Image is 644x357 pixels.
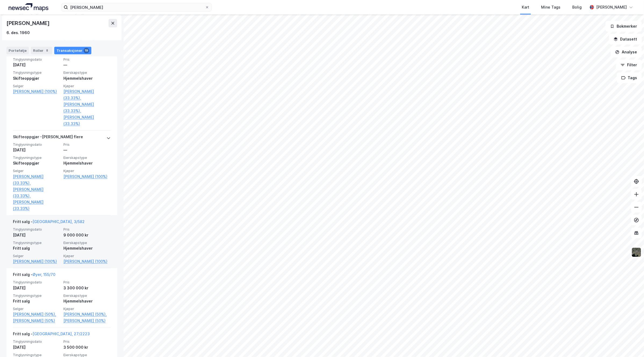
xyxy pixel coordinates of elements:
[33,331,90,336] a: [GEOGRAPHIC_DATA], 27/2223
[616,60,642,70] button: Filter
[63,142,111,147] span: Pris
[13,271,55,280] div: Fritt salg -
[572,4,582,10] div: Bolig
[13,331,90,339] div: Fritt salg -
[541,4,560,10] div: Mine Tags
[13,344,60,351] div: [DATE]
[13,258,60,265] a: [PERSON_NAME] (100%)
[13,57,60,62] span: Tinglysningsdato
[63,160,111,166] div: Hjemmelshaver
[13,62,60,68] div: [DATE]
[13,254,60,258] span: Selger
[63,147,111,153] div: —
[63,57,111,62] span: Pris
[13,311,60,318] a: [PERSON_NAME] (50%),
[84,48,89,53] div: 19
[13,285,60,291] div: [DATE]
[13,88,60,95] a: [PERSON_NAME] (100%)
[631,247,642,257] img: 9k=
[63,245,111,252] div: Hjemmelshaver
[6,47,29,54] div: Portefølje
[33,219,85,224] a: [GEOGRAPHIC_DATA], 3/582
[63,241,111,245] span: Eierskapstype
[13,293,60,298] span: Tinglysningstype
[13,245,60,252] div: Fritt salg
[13,227,60,232] span: Tinglysningsdato
[522,4,529,10] div: Kart
[45,48,50,53] div: 8
[13,155,60,160] span: Tinglysningstype
[13,169,60,173] span: Selger
[63,298,111,304] div: Hjemmelshaver
[63,75,111,82] div: Hjemmelshaver
[13,75,60,82] div: Skifteoppgjør
[63,227,111,232] span: Pris
[63,173,111,180] a: [PERSON_NAME] (100%)
[606,21,642,32] button: Bokmerker
[6,30,30,36] div: 6. des. 1960
[63,307,111,311] span: Kjøper
[13,70,60,75] span: Tinglysningstype
[63,280,111,285] span: Pris
[13,84,60,88] span: Selger
[13,307,60,311] span: Selger
[63,344,111,351] div: 3 500 000 kr
[63,254,111,258] span: Kjøper
[63,339,111,344] span: Pris
[13,241,60,245] span: Tinglysningstype
[13,298,60,304] div: Fritt salg
[611,47,642,57] button: Analyse
[13,318,60,324] a: [PERSON_NAME] (50%)
[63,70,111,75] span: Eierskapstype
[63,293,111,298] span: Eierskapstype
[63,232,111,238] div: 9 000 000 kr
[617,72,642,83] button: Tags
[68,3,205,11] input: Søk på adresse, matrikkel, gårdeiere, leietakere eller personer
[617,331,644,357] iframe: Chat Widget
[13,160,60,166] div: Skifteoppgjør
[13,199,60,212] a: [PERSON_NAME] (33.33%)
[63,88,111,101] a: [PERSON_NAME] (33.33%),
[13,147,60,153] div: [DATE]
[63,318,111,324] a: [PERSON_NAME] (50%)
[596,4,627,10] div: [PERSON_NAME]
[63,258,111,265] a: [PERSON_NAME] (100%)
[63,169,111,173] span: Kjøper
[63,62,111,68] div: —
[54,47,91,54] div: Transaksjoner
[6,19,51,27] div: [PERSON_NAME]
[63,101,111,114] a: [PERSON_NAME] (33.33%),
[13,134,83,142] div: Skifteoppgjør - [PERSON_NAME] flere
[63,311,111,318] a: [PERSON_NAME] (50%),
[9,3,48,11] img: logo.a4113a55bc3d86da70a041830d287a7e.svg
[13,186,60,199] a: [PERSON_NAME] (33.33%),
[63,285,111,291] div: 3 300 000 kr
[609,34,642,45] button: Datasett
[31,47,52,54] div: Roller
[63,155,111,160] span: Eierskapstype
[13,218,85,227] div: Fritt salg -
[63,114,111,127] a: [PERSON_NAME] (33.33%)
[13,173,60,186] a: [PERSON_NAME] (33.33%),
[33,272,55,277] a: Øyer, 155/70
[13,339,60,344] span: Tinglysningsdato
[63,84,111,88] span: Kjøper
[13,142,60,147] span: Tinglysningsdato
[13,232,60,238] div: [DATE]
[13,280,60,285] span: Tinglysningsdato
